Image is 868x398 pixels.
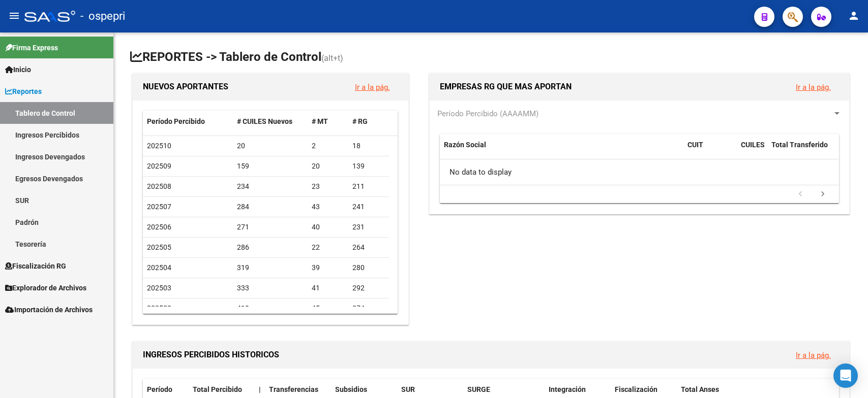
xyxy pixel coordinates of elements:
[848,10,860,22] mat-icon: person
[788,346,839,364] button: Ir a la pág.
[5,282,86,293] span: Explorador de Archivos
[796,83,831,92] a: Ir a la pág.
[615,385,657,393] span: Fiscalización
[143,111,233,132] datatable-header-cell: Período Percibido
[143,82,228,91] span: NUEVOS APORTANTES
[440,82,572,91] span: EMPRESAS RG QUE MAS APORTAN
[352,181,385,192] div: 211
[312,242,344,253] div: 22
[259,385,261,393] span: |
[147,243,171,251] span: 202505
[312,117,328,125] span: # MT
[321,53,343,63] span: (alt+t)
[147,284,171,292] span: 202503
[687,141,703,149] span: CUIT
[312,181,344,192] div: 23
[791,189,810,200] a: go to previous page
[352,282,385,294] div: 292
[352,201,385,213] div: 241
[237,282,304,294] div: 333
[5,64,31,75] span: Inicio
[8,10,20,22] mat-icon: menu
[147,223,171,231] span: 202506
[237,303,304,314] div: 419
[147,142,171,150] span: 202510
[681,385,719,393] span: Total Anses
[312,282,344,294] div: 41
[355,83,390,92] a: Ir a la pág.
[440,134,683,168] datatable-header-cell: Razón Social
[5,260,66,272] span: Fiscalización RG
[80,5,125,27] span: - ospepri
[237,201,304,213] div: 284
[348,111,389,132] datatable-header-cell: # RG
[233,111,308,132] datatable-header-cell: # CUILES Nuevos
[312,262,344,274] div: 39
[147,182,171,190] span: 202508
[237,117,292,125] span: # CUILES Nuevos
[147,162,171,170] span: 202509
[147,304,171,312] span: 202502
[237,221,304,233] div: 271
[352,303,385,314] div: 374
[193,385,242,393] span: Total Percibido
[237,160,304,172] div: 159
[335,385,367,393] span: Subsidios
[237,262,304,274] div: 319
[147,117,205,125] span: Período Percibido
[467,385,490,393] span: SURGE
[813,189,832,200] a: go to next page
[130,49,852,67] h1: REPORTES -> Tablero de Control
[352,262,385,274] div: 280
[312,160,344,172] div: 20
[352,140,385,152] div: 18
[741,141,765,149] span: CUILES
[767,134,839,168] datatable-header-cell: Total Transferido
[5,304,93,315] span: Importación de Archivos
[312,140,344,152] div: 2
[143,350,279,359] span: INGRESOS PERCIBIDOS HISTORICOS
[237,140,304,152] div: 20
[237,242,304,253] div: 286
[147,203,171,211] span: 202507
[437,109,538,118] span: Período Percibido (AAAAMM)
[401,385,415,393] span: SUR
[5,42,58,53] span: Firma Express
[308,111,348,132] datatable-header-cell: # MT
[312,201,344,213] div: 43
[5,86,42,97] span: Reportes
[347,78,398,96] button: Ir a la pág.
[444,141,486,149] span: Razón Social
[352,242,385,253] div: 264
[771,141,828,149] span: Total Transferido
[737,134,767,168] datatable-header-cell: CUILES
[352,117,368,125] span: # RG
[352,221,385,233] div: 231
[796,351,831,360] a: Ir a la pág.
[788,78,839,96] button: Ir a la pág.
[312,303,344,314] div: 45
[312,221,344,233] div: 40
[352,160,385,172] div: 139
[833,363,858,388] div: Open Intercom Messenger
[147,263,171,272] span: 202504
[237,181,304,192] div: 234
[440,159,839,185] div: No data to display
[549,385,586,393] span: Integración
[683,134,737,168] datatable-header-cell: CUIT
